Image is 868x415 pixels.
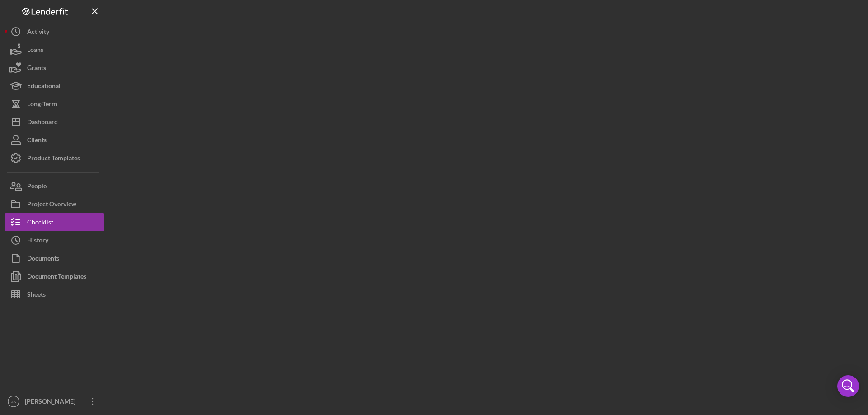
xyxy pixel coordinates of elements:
button: Documents [5,249,104,267]
div: Project Overview [27,195,76,215]
div: Dashboard [27,113,58,133]
button: Long-Term [5,95,104,113]
div: Long-Term [27,95,57,115]
button: Activity [5,23,104,41]
button: People [5,177,104,195]
button: Sheets [5,285,104,303]
button: Document Templates [5,267,104,285]
button: Dashboard [5,113,104,131]
div: Documents [27,249,59,270]
button: Educational [5,77,104,95]
div: Product Templates [27,149,80,169]
button: Project Overview [5,195,104,213]
text: JS [11,399,16,404]
div: Activity [27,23,49,43]
div: Sheets [27,285,46,306]
div: Loans [27,41,43,61]
div: Checklist [27,213,53,233]
button: Checklist [5,213,104,231]
div: History [27,231,48,252]
div: Clients [27,131,47,151]
button: JS[PERSON_NAME] [5,392,104,410]
button: Grants [5,59,104,77]
div: [PERSON_NAME] [23,392,81,413]
div: Grants [27,59,46,79]
button: Product Templates [5,149,104,167]
div: Open Intercom Messenger [837,375,859,397]
div: People [27,177,47,197]
button: Loans [5,41,104,59]
div: Document Templates [27,267,86,288]
div: Educational [27,77,61,97]
button: Clients [5,131,104,149]
button: History [5,231,104,249]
